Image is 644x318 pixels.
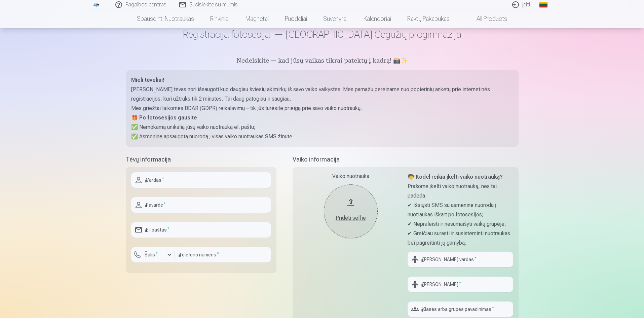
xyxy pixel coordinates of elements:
p: ✔ Nepraleisti ir nesumaišyti vaikų grupėje; [408,219,513,229]
a: Rinkiniai [202,9,237,28]
h1: Registracija fotosesijai — [GEOGRAPHIC_DATA] Gegužių progimnazija [126,28,519,40]
strong: 🧒 Kodėl reikia įkelti vaiko nuotrauką? [408,174,503,180]
div: Vaiko nuotrauka [298,172,404,180]
h5: Tėvų informacija [126,155,276,164]
p: Mes griežtai laikomės BDAR (GDPR) reikalavimų – tik jūs turėsite prieigą prie savo vaiko nuotraukų. [131,104,513,113]
p: ✔ Greičiau surasti ir susisteminti nuotraukas bei pagreitinti jų gamybą. [408,229,513,248]
button: Pridėti selfie [324,184,378,238]
a: Suvenyrai [315,9,355,28]
p: ✔ Išsiųsti SMS su asmenine nuoroda į nuotraukas iškart po fotosesijos; [408,201,513,219]
a: Raktų pakabukas [399,9,458,28]
p: Prašome įkelti vaiko nuotrauką, nes tai padeda: [408,182,513,201]
a: Magnetai [237,9,277,28]
h5: Nedelskite — kad jūsų vaikas tikrai patektų į kadrą! 📸✨ [126,57,519,66]
label: Šalis [142,251,160,258]
a: Puodeliai [277,9,315,28]
img: /fa2 [93,3,100,7]
a: Kalendoriai [355,9,399,28]
div: Pridėti selfie [331,214,371,222]
strong: 🎁 Po fotosesijos gausite [131,114,197,121]
button: Šalis* [131,247,175,262]
strong: Mieli tėveliai! [131,77,164,83]
a: Spausdinti nuotraukas [129,9,202,28]
p: ✅ Nemokamą unikalią jūsų vaiko nuotrauką el. paštu; [131,122,513,132]
h5: Vaiko informacija [293,155,519,164]
a: All products [458,9,515,28]
p: ✅ Asmeninę apsaugotą nuorodą į visas vaiko nuotraukas SMS žinute. [131,132,513,141]
p: [PERSON_NAME] tėvas nori išsaugoti kuo daugiau šviesių akimirkų iš savo vaiko vaikystės. Mes pama... [131,85,513,104]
